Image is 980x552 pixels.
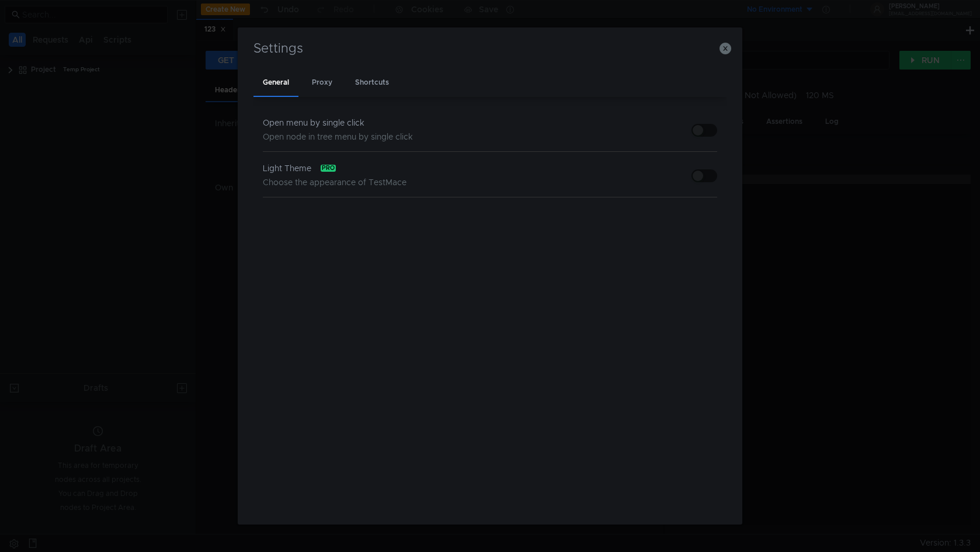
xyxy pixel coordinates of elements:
[303,70,342,97] div: Proxy
[321,165,336,172] div: pro
[263,131,413,142] span: Open node in tree menu by single click
[263,116,413,130] div: Open menu by single click
[263,161,311,175] span: Light Theme
[253,70,298,97] div: General
[346,70,398,97] div: Shortcuts
[263,177,406,188] span: Choose the appearance of TestMace
[252,41,728,55] h3: Settings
